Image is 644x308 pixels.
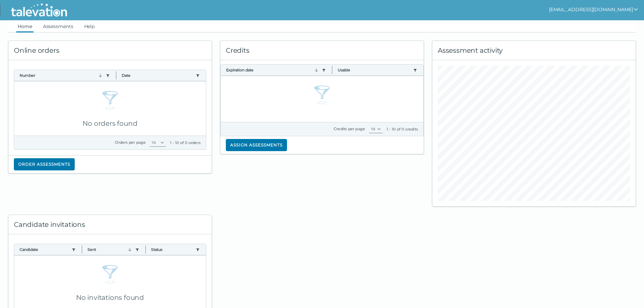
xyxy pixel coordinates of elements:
[122,73,193,78] button: Date
[226,67,319,73] button: Expiration date
[226,139,287,151] button: Assign assessments
[83,20,96,32] a: Help
[14,158,75,170] button: Order assessments
[16,20,33,32] a: Home
[80,242,84,257] button: Column resize handle
[42,20,75,32] a: Assessments
[8,2,70,19] img: Talevation_Logo_Transparent_white.png
[387,126,418,132] div: 1 - 10 of 0 credits
[330,63,334,77] button: Column resize handle
[20,247,69,252] button: Candidate
[170,140,200,145] div: 1 - 10 of 0 orders
[151,247,193,252] button: Status
[220,41,424,60] div: Credits
[88,247,132,252] button: Sent
[8,215,212,234] div: Candidate invitations
[115,140,146,145] label: Orders per page
[82,119,137,127] span: No orders found
[334,126,365,131] label: Credits per page
[8,41,212,60] div: Online orders
[76,293,144,302] span: No invitations found
[549,5,639,14] button: show user actions
[338,67,410,73] button: Usable
[20,73,103,78] button: Number
[432,41,636,60] div: Assessment activity
[114,68,118,82] button: Column resize handle
[143,242,148,257] button: Column resize handle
